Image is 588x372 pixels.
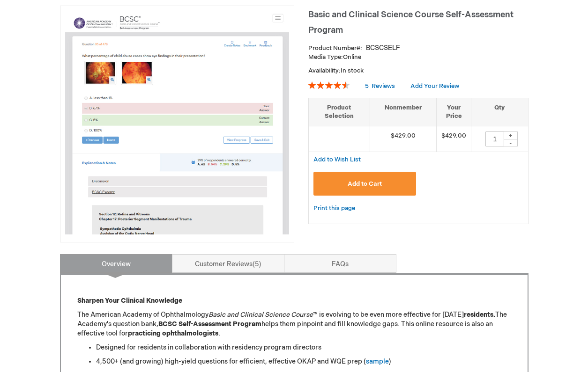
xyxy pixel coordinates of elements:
td: $429.00 [370,126,437,152]
strong: practicing ophthalmologists [128,329,218,337]
a: Print this page [313,203,355,214]
th: Product Selection [309,98,370,126]
div: + [504,131,518,139]
th: Your Price [437,98,471,126]
p: Availability: [308,66,528,75]
span: 5 [365,82,369,90]
th: Qty [471,98,528,126]
span: In stock [341,67,364,74]
input: Qty [485,131,504,146]
a: Overview [60,254,172,273]
strong: Product Number [308,44,362,52]
strong: Media Type: [308,53,343,61]
img: Basic and Clinical Science Course Self-Assessment Program [65,11,289,234]
li: Designed for residents in collaboration with residency program directors [96,343,511,352]
p: Online [308,53,528,62]
a: Add Your Review [410,82,459,90]
span: Add to Cart [348,180,382,188]
a: Add to Wish List [313,155,361,163]
th: Nonmember [370,98,437,126]
button: Add to Cart [313,172,417,196]
em: Basic and Clinical Science Course [208,311,313,319]
div: 92% [308,81,350,89]
div: - [504,139,518,146]
div: BCSCSELF [366,44,400,53]
strong: BCSC Self-Assessment Program [158,320,261,328]
td: $429.00 [437,126,471,152]
strong: Sharpen Your Clinical Knowledge [77,297,182,305]
span: Reviews [372,82,395,90]
span: Basic and Clinical Science Course Self-Assessment Program [308,10,514,35]
a: 5 Reviews [365,82,396,90]
strong: residents. [464,311,495,319]
a: sample [366,357,389,365]
a: Customer Reviews5 [172,254,284,273]
a: FAQs [284,254,396,273]
span: Add to Wish List [313,156,361,163]
span: 5 [253,260,261,268]
li: 4,500+ (and growing) high-yield questions for efficient, effective OKAP and WQE prep ( ) [96,357,511,366]
p: The American Academy of Ophthalmology ™ is evolving to be even more effective for [DATE] The Acad... [77,310,511,338]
